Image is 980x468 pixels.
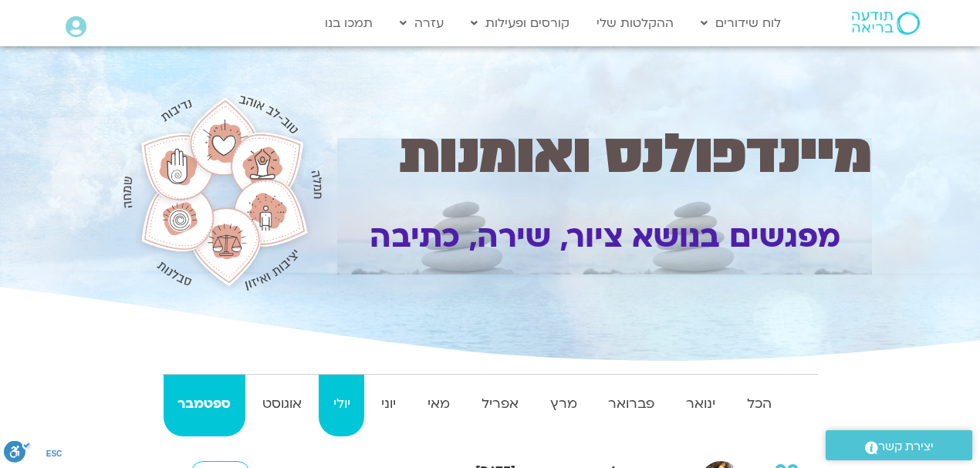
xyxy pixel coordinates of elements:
[594,392,669,416] strong: פברואר
[337,210,872,264] p: מפגשים בנושא ציור, שירה, כתיבה
[317,8,380,38] a: תמכו בנו
[878,436,934,457] span: יצירת קשר
[672,392,730,416] strong: ינואר
[414,375,465,436] a: מאי
[732,375,786,436] a: הכל
[414,392,465,416] strong: מאי
[536,375,591,436] a: מרץ
[248,392,316,416] strong: אוגוסט
[164,392,245,416] strong: ספטמבר
[164,375,245,436] a: ספטמבר
[337,129,872,180] h1: מיינדפולנס ואומנות
[536,392,591,416] strong: מרץ
[319,375,364,436] a: יולי
[594,375,669,436] a: פברואר
[852,12,920,35] img: תודעה בריאה
[732,392,786,416] strong: הכל
[392,8,451,38] a: עזרה
[467,392,532,416] strong: אפריל
[672,375,730,436] a: ינואר
[319,392,364,416] strong: יולי
[367,375,411,436] a: יוני
[467,375,532,436] a: אפריל
[248,375,316,436] a: אוגוסט
[367,392,411,416] strong: יוני
[589,8,681,38] a: ההקלטות שלי
[463,8,577,38] a: קורסים ופעילות
[826,430,972,460] a: יצירת קשר
[693,8,789,38] a: לוח שידורים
